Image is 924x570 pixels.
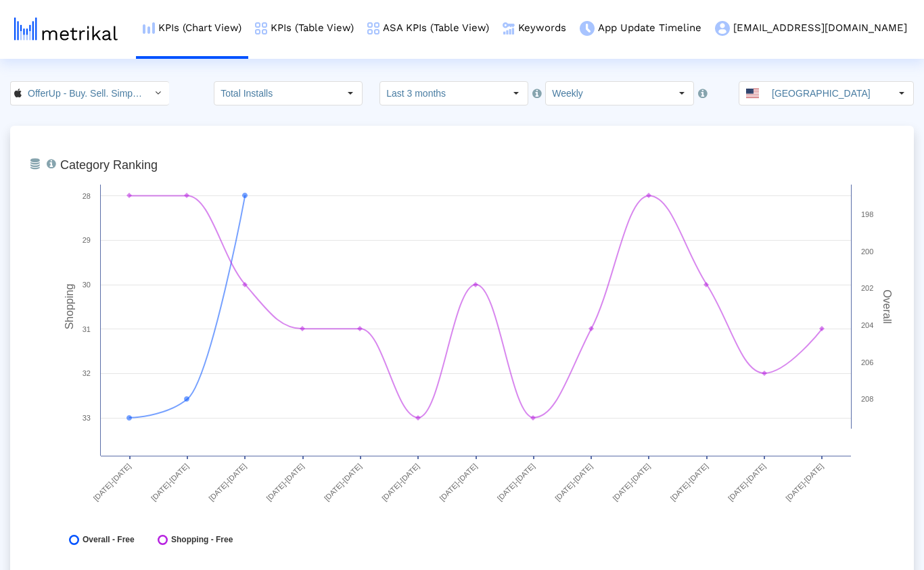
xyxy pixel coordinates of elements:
text: 208 [861,395,873,403]
img: app-update-menu-icon.png [580,21,595,36]
div: Select [670,82,693,105]
text: 200 [861,247,873,256]
div: Select [505,82,528,105]
text: 202 [861,284,873,292]
img: kpi-chart-menu-icon.png [143,22,155,34]
div: Select [339,82,362,105]
div: Select [146,82,169,105]
text: 198 [861,210,873,218]
text: [DATE]-[DATE] [438,462,478,502]
text: 206 [861,358,873,366]
text: [DATE]-[DATE] [207,462,248,502]
text: 30 [83,281,91,289]
tspan: Overall [881,290,893,325]
tspan: Shopping [64,284,75,330]
text: [DATE]-[DATE] [726,462,767,502]
text: [DATE]-[DATE] [149,462,190,502]
tspan: Category Ranking [60,158,158,172]
text: [DATE]-[DATE] [669,462,710,502]
text: 31 [83,325,91,333]
text: [DATE]-[DATE] [92,462,133,502]
text: 204 [861,321,873,329]
text: [DATE]-[DATE] [553,462,594,502]
img: my-account-menu-icon.png [715,21,730,36]
span: Overall - Free [83,535,135,545]
text: [DATE]-[DATE] [380,462,421,502]
img: keywords.png [503,22,515,34]
img: kpi-table-menu-icon.png [255,22,267,34]
text: 33 [83,414,91,422]
text: [DATE]-[DATE] [496,462,536,502]
img: metrical-logo-light.png [14,18,118,41]
span: Shopping - Free [171,535,233,545]
text: 29 [83,236,91,244]
div: Select [890,82,913,105]
text: [DATE]-[DATE] [323,462,363,502]
text: [DATE]-[DATE] [265,462,306,502]
text: 28 [83,192,91,200]
text: 32 [83,369,91,377]
text: [DATE]-[DATE] [784,462,825,502]
text: [DATE]-[DATE] [611,462,651,502]
img: kpi-table-menu-icon.png [367,22,379,34]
